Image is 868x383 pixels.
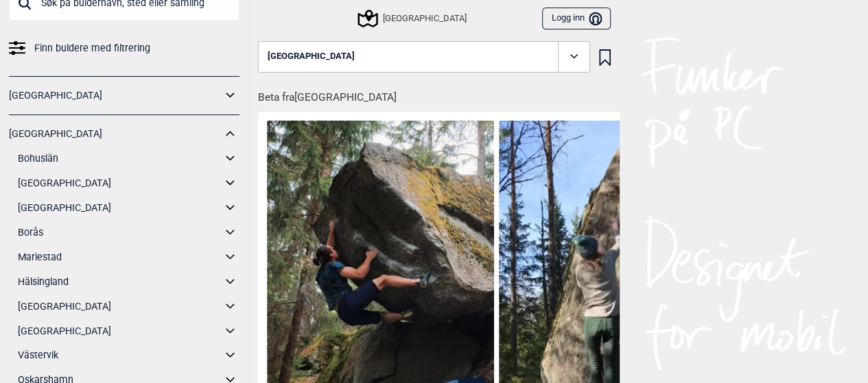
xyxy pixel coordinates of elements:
[9,124,222,144] a: [GEOGRAPHIC_DATA]
[258,41,590,73] button: [GEOGRAPHIC_DATA]
[34,38,150,58] span: Finn buldere med filtrering
[18,198,222,218] a: [GEOGRAPHIC_DATA]
[18,149,222,169] a: Bohuslän
[18,223,222,243] a: Borås
[18,321,222,341] a: [GEOGRAPHIC_DATA]
[18,345,222,365] a: Västervik
[360,10,467,27] div: [GEOGRAPHIC_DATA]
[18,297,222,317] a: [GEOGRAPHIC_DATA]
[268,51,355,62] span: [GEOGRAPHIC_DATA]
[18,247,222,267] a: Mariestad
[9,86,222,106] a: [GEOGRAPHIC_DATA]
[9,38,239,58] a: Finn buldere med filtrering
[258,82,620,106] h1: Beta fra [GEOGRAPHIC_DATA]
[542,8,610,30] button: Logg inn
[18,272,222,292] a: Hälsingland
[18,173,222,193] a: [GEOGRAPHIC_DATA]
